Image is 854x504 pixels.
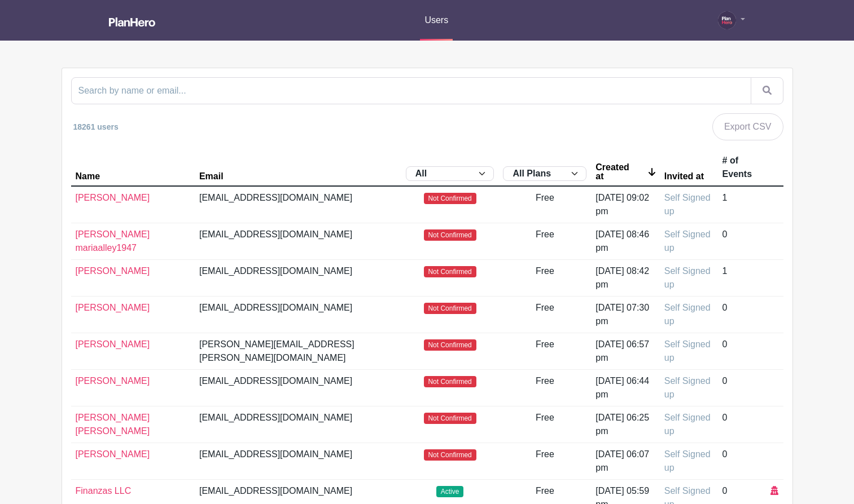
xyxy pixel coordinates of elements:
div: Created at [595,163,640,181]
td: Free [498,223,591,260]
a: Finanzas LLC [76,486,132,496]
a: [PERSON_NAME] [76,266,150,276]
td: 0 [718,297,767,333]
img: logo_white-6c42ec7e38ccf1d336a20a19083b03d10ae64f83f12c07503d8b9e83406b4c7d.svg [109,17,155,26]
td: [EMAIL_ADDRESS][DOMAIN_NAME] [195,406,401,443]
span: Not Confirmed [424,339,476,351]
td: 1 [718,186,767,223]
a: [PERSON_NAME] [76,449,150,459]
input: Search by name or email... [71,77,751,104]
td: [DATE] 06:25 pm [591,406,660,443]
td: Free [498,297,591,333]
span: Self Signed up [664,193,711,216]
span: Self Signed up [664,229,711,253]
td: 1 [718,260,767,297]
td: [DATE] 08:42 pm [591,260,660,297]
td: Free [498,370,591,406]
span: Not Confirmed [424,266,476,277]
td: Free [498,186,591,223]
td: [EMAIL_ADDRESS][DOMAIN_NAME] [195,443,401,480]
span: Users [424,15,448,25]
td: Free [498,333,591,370]
td: [DATE] 07:30 pm [591,297,660,333]
td: [EMAIL_ADDRESS][DOMAIN_NAME] [195,186,401,223]
a: [PERSON_NAME] [76,193,150,202]
span: Not Confirmed [424,449,476,461]
td: [DATE] 06:07 pm [591,443,660,480]
td: Free [498,443,591,480]
a: Export CSV [712,113,783,140]
a: [PERSON_NAME] [76,303,150,312]
span: Self Signed up [664,376,711,399]
small: 18261 users [73,122,119,131]
a: [PERSON_NAME] [PERSON_NAME] [76,413,150,436]
td: [PERSON_NAME][EMAIL_ADDRESS][PERSON_NAME][DOMAIN_NAME] [195,333,401,370]
a: [PERSON_NAME] [76,376,150,386]
a: [PERSON_NAME] [76,339,150,349]
td: 0 [718,370,767,406]
span: Not Confirmed [424,303,476,314]
span: Active [436,486,463,497]
span: Self Signed up [664,449,711,472]
td: 0 [718,333,767,370]
div: Email [199,172,224,181]
td: Free [498,406,591,443]
a: Invited at [664,172,713,181]
td: [EMAIL_ADDRESS][DOMAIN_NAME] [195,370,401,406]
span: Self Signed up [664,303,711,326]
td: [EMAIL_ADDRESS][DOMAIN_NAME] [195,297,401,333]
a: [PERSON_NAME] mariaalley1947 [76,229,150,253]
td: [DATE] 06:57 pm [591,333,660,370]
td: 0 [718,443,767,480]
td: 0 [718,223,767,260]
td: [EMAIL_ADDRESS][DOMAIN_NAME] [195,223,401,260]
a: Name [76,172,190,181]
span: Not Confirmed [424,376,476,387]
span: Not Confirmed [424,193,476,204]
a: Created at [595,163,655,181]
img: PH-Logo-Circle-Centered-Purple.jpg [718,11,736,29]
td: [EMAIL_ADDRESS][DOMAIN_NAME] [195,260,401,297]
span: Not Confirmed [424,413,476,424]
a: Email [199,172,397,181]
span: Self Signed up [664,339,711,362]
span: Self Signed up [664,413,711,436]
span: Self Signed up [664,266,711,289]
td: 0 [718,406,767,443]
div: Name [76,172,100,181]
td: Free [498,260,591,297]
td: [DATE] 09:02 pm [591,186,660,223]
span: Not Confirmed [424,229,476,241]
div: Invited at [664,172,704,181]
th: # of Events [718,149,767,186]
td: [DATE] 08:46 pm [591,223,660,260]
td: [DATE] 06:44 pm [591,370,660,406]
